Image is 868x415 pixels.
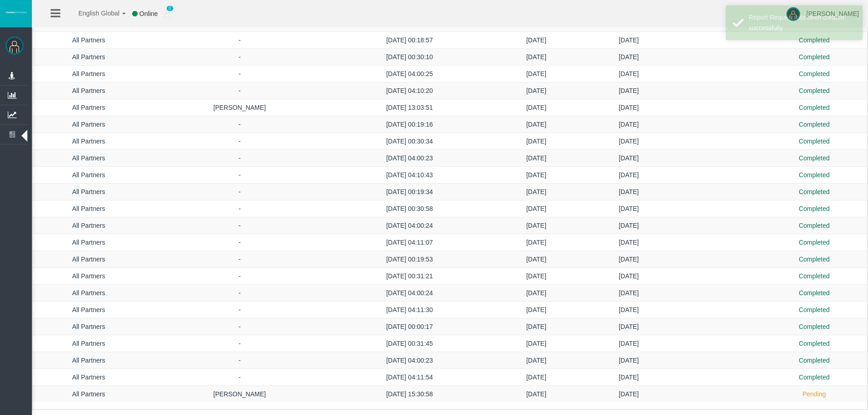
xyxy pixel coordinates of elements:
[761,167,867,184] td: Completed
[33,285,144,302] td: All Partners
[761,352,867,369] td: Completed
[761,318,867,335] td: Completed
[335,150,484,167] td: [DATE] 04:00:23
[761,116,867,133] td: Completed
[144,66,335,82] td: -
[33,302,144,318] td: All Partners
[335,302,484,318] td: [DATE] 04:11:30
[484,116,588,133] td: [DATE]
[484,82,588,99] td: [DATE]
[166,5,174,11] span: 0
[761,268,867,285] td: Completed
[484,200,588,217] td: [DATE]
[335,335,484,352] td: [DATE] 00:31:45
[761,234,867,251] td: Completed
[761,184,867,200] td: Completed
[33,184,144,200] td: All Partners
[144,167,335,184] td: -
[33,251,144,268] td: All Partners
[33,150,144,167] td: All Partners
[484,302,588,318] td: [DATE]
[33,32,144,49] td: All Partners
[33,200,144,217] td: All Partners
[484,150,588,167] td: [DATE]
[335,386,484,403] td: [DATE] 15:30:58
[144,116,335,133] td: -
[335,352,484,369] td: [DATE] 04:00:23
[144,32,335,49] td: -
[484,268,588,285] td: [DATE]
[761,150,867,167] td: Completed
[761,99,867,116] td: Completed
[588,217,669,234] td: [DATE]
[761,133,867,150] td: Completed
[484,49,588,66] td: [DATE]
[588,167,669,184] td: [DATE]
[33,66,144,82] td: All Partners
[335,116,484,133] td: [DATE] 00:19:16
[33,268,144,285] td: All Partners
[335,369,484,386] td: [DATE] 04:11:54
[761,49,867,66] td: Completed
[144,268,335,285] td: -
[484,285,588,302] td: [DATE]
[484,66,588,82] td: [DATE]
[33,217,144,234] td: All Partners
[588,285,669,302] td: [DATE]
[144,217,335,234] td: -
[144,49,335,66] td: -
[588,200,669,217] td: [DATE]
[144,386,335,403] td: [PERSON_NAME]
[484,234,588,251] td: [DATE]
[335,234,484,251] td: [DATE] 04:11:07
[144,302,335,318] td: -
[761,82,867,99] td: Completed
[164,10,171,19] img: user_small.png
[484,369,588,386] td: [DATE]
[761,66,867,82] td: Completed
[335,318,484,335] td: [DATE] 00:00:17
[144,352,335,369] td: -
[749,12,856,33] div: Report Request has been created successfully
[335,251,484,268] td: [DATE] 00:19:53
[761,302,867,318] td: Completed
[761,285,867,302] td: Completed
[67,10,119,17] span: English Global
[335,184,484,200] td: [DATE] 00:19:34
[484,184,588,200] td: [DATE]
[335,66,484,82] td: [DATE] 04:00:25
[588,32,669,49] td: [DATE]
[484,318,588,335] td: [DATE]
[144,234,335,251] td: -
[484,167,588,184] td: [DATE]
[761,217,867,234] td: Completed
[588,318,669,335] td: [DATE]
[144,200,335,217] td: -
[588,150,669,167] td: [DATE]
[588,352,669,369] td: [DATE]
[144,251,335,268] td: -
[335,268,484,285] td: [DATE] 00:31:21
[33,167,144,184] td: All Partners
[33,318,144,335] td: All Partners
[588,251,669,268] td: [DATE]
[33,369,144,386] td: All Partners
[144,285,335,302] td: -
[588,133,669,150] td: [DATE]
[484,32,588,49] td: [DATE]
[33,82,144,99] td: All Partners
[484,99,588,116] td: [DATE]
[33,335,144,352] td: All Partners
[33,234,144,251] td: All Partners
[484,335,588,352] td: [DATE]
[588,234,669,251] td: [DATE]
[588,116,669,133] td: [DATE]
[139,10,158,17] span: Online
[761,386,867,403] td: Pending
[761,369,867,386] td: Completed
[588,99,669,116] td: [DATE]
[588,302,669,318] td: [DATE]
[588,386,669,403] td: [DATE]
[335,32,484,49] td: [DATE] 00:18:57
[588,66,669,82] td: [DATE]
